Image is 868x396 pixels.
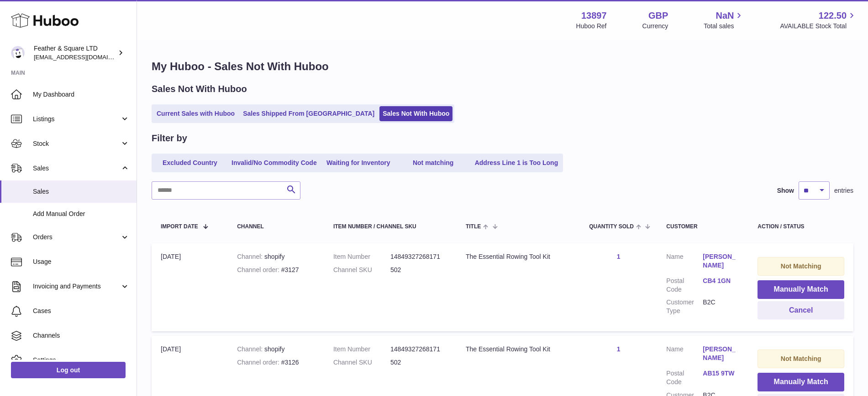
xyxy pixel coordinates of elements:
div: Currency [642,22,668,31]
div: #3126 [237,358,315,367]
a: 1 [617,253,621,260]
dt: Postal Code [666,277,703,294]
button: Manually Match [758,280,844,299]
dd: B2C [703,298,739,315]
h2: Filter by [152,132,187,144]
td: [DATE] [152,243,228,331]
a: 122.50 AVAILABLE Stock Total [780,10,857,31]
div: The Essential Rowing Tool Kit [466,252,571,261]
h2: Sales Not With Huboo [152,83,247,95]
strong: Channel order [237,266,281,273]
span: AVAILABLE Stock Total [780,22,857,31]
span: entries [834,186,853,195]
a: Current Sales with Huboo [153,106,238,121]
strong: 13897 [581,10,607,22]
dt: Name [666,345,703,365]
dt: Channel SKU [333,266,390,274]
span: Settings [33,356,130,365]
span: 122.50 [819,10,847,22]
a: [PERSON_NAME] [703,345,739,362]
span: NaN [715,10,734,22]
span: Cases [33,307,130,315]
a: NaN Total sales [704,10,744,31]
a: Sales Shipped From [GEOGRAPHIC_DATA] [240,106,378,121]
div: Action / Status [758,224,844,230]
span: Title [466,224,481,230]
dt: Item Number [333,252,390,261]
div: Item Number / Channel SKU [333,224,447,230]
strong: Channel order [237,359,281,366]
a: CB4 1GN [703,277,739,285]
a: Address Line 1 is Too Long [472,155,562,170]
dt: Name [666,252,703,272]
span: Add Manual Order [33,210,130,218]
span: Sales [33,187,130,196]
label: Show [777,186,794,195]
dd: 502 [390,358,447,367]
a: Waiting for Inventory [322,155,395,170]
div: Huboo Ref [576,22,607,31]
span: Channels [33,331,130,340]
dt: Customer Type [666,298,703,315]
span: Listings [33,115,120,123]
span: Import date [161,224,198,230]
strong: GBP [648,10,668,22]
dt: Postal Code [666,369,703,386]
span: Total sales [704,22,744,31]
a: Log out [11,362,126,378]
strong: Not Matching [781,355,821,362]
dt: Channel SKU [333,358,390,367]
a: Not matching [397,155,470,170]
button: Cancel [758,301,844,320]
div: shopify [237,345,315,354]
a: Invalid/No Commodity Code [228,155,320,170]
div: Customer [666,224,739,230]
h1: My Huboo - Sales Not With Huboo [152,59,853,74]
strong: Channel [237,253,264,260]
span: Quantity Sold [589,224,634,230]
dd: 14849327268171 [390,345,447,354]
strong: Not Matching [781,262,821,270]
div: Feather & Square LTD [34,44,116,62]
dt: Item Number [333,345,390,354]
dd: 502 [390,266,447,274]
span: Sales [33,164,120,173]
a: Excluded Country [153,155,226,170]
span: Stock [33,139,120,148]
span: Usage [33,257,130,266]
a: Sales Not With Huboo [379,106,452,121]
div: The Essential Rowing Tool Kit [466,345,571,354]
span: Invoicing and Payments [33,282,120,291]
span: My Dashboard [33,90,130,99]
a: 1 [617,345,621,353]
span: [EMAIL_ADDRESS][DOMAIN_NAME] [34,53,134,61]
button: Manually Match [758,373,844,391]
a: [PERSON_NAME] [703,252,739,270]
a: AB15 9TW [703,369,739,378]
dd: 14849327268171 [390,252,447,261]
strong: Channel [237,345,264,353]
div: Channel [237,224,315,230]
div: #3127 [237,266,315,274]
img: feathernsquare@gmail.com [11,46,25,60]
span: Orders [33,233,120,242]
div: shopify [237,252,315,261]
